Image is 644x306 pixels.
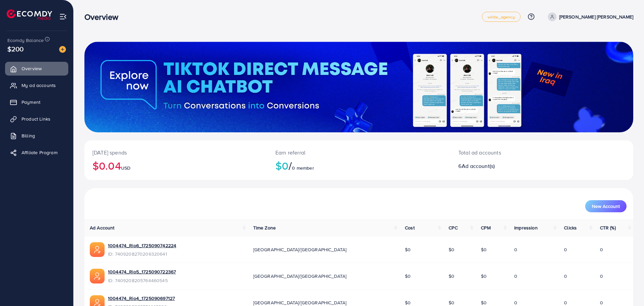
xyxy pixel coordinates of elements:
[5,79,68,92] a: My ad accounts
[5,95,68,109] a: Payment
[514,224,538,231] span: Impression
[92,148,259,157] p: [DATE] spends
[108,277,176,284] span: ID: 7409208205764460545
[22,82,56,89] span: My ad accounts
[90,269,105,283] img: ic-ads-acc.e4c84228.svg
[275,148,442,157] p: Earn referral
[592,204,620,209] span: New Account
[449,224,457,231] span: CPC
[253,299,347,306] span: [GEOGRAPHIC_DATA]/[GEOGRAPHIC_DATA]
[5,146,68,159] a: Affiliate Program
[84,12,124,22] h3: Overview
[514,273,517,279] span: 0
[275,159,442,172] h2: $0
[564,246,567,253] span: 0
[405,246,411,253] span: $0
[559,13,633,21] p: [PERSON_NAME] [PERSON_NAME]
[481,246,487,253] span: $0
[5,112,68,126] a: Product Links
[481,224,490,231] span: CPM
[59,46,66,53] img: image
[449,299,454,306] span: $0
[292,165,314,171] span: 0 member
[564,273,567,279] span: 0
[615,276,639,301] iframe: Chat
[253,224,276,231] span: Time Zone
[405,224,415,231] span: Cost
[514,299,517,306] span: 0
[405,299,411,306] span: $0
[108,295,175,302] a: 1004474_Rio4_1725090697127
[22,149,58,156] span: Affiliate Program
[7,44,24,54] span: $200
[600,273,603,279] span: 0
[458,163,579,169] h2: 6
[449,273,454,279] span: $0
[5,129,68,142] a: Billing
[22,132,35,139] span: Billing
[564,299,567,306] span: 0
[22,65,42,72] span: Overview
[90,242,105,257] img: ic-ads-acc.e4c84228.svg
[5,62,68,75] a: Overview
[7,9,52,20] img: logo
[59,13,67,20] img: menu
[121,165,130,171] span: USD
[405,273,411,279] span: $0
[253,273,347,279] span: [GEOGRAPHIC_DATA]/[GEOGRAPHIC_DATA]
[458,148,579,157] p: Total ad accounts
[22,99,40,105] span: Payment
[545,12,633,21] a: [PERSON_NAME] [PERSON_NAME]
[481,299,487,306] span: $0
[462,162,495,170] span: Ad account(s)
[7,37,44,44] span: Ecomdy Balance
[488,15,515,19] span: white_agency
[564,224,577,231] span: Clicks
[108,268,176,275] a: 1004474_Rio5_1725090722367
[22,116,50,122] span: Product Links
[108,251,176,257] span: ID: 7409208270206320641
[585,200,627,212] button: New Account
[253,246,347,253] span: [GEOGRAPHIC_DATA]/[GEOGRAPHIC_DATA]
[600,246,603,253] span: 0
[600,299,603,306] span: 0
[482,12,521,22] a: white_agency
[514,246,517,253] span: 0
[289,158,292,173] span: /
[449,246,454,253] span: $0
[481,273,487,279] span: $0
[92,159,259,172] h2: $0.04
[600,224,616,231] span: CTR (%)
[90,224,115,231] span: Ad Account
[108,242,176,249] a: 1004474_Rio6_1725090742224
